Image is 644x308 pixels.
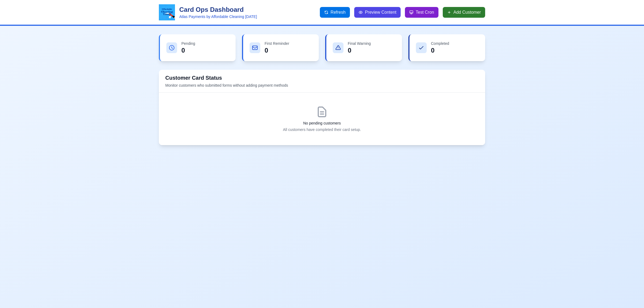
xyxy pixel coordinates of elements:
[181,46,195,55] p: 0
[165,83,479,88] p: Monitor customers who submitted forms without adding payment methods
[265,41,289,46] p: First Reminder
[431,46,449,55] p: 0
[159,120,485,126] h3: No pending customers
[320,7,350,18] button: Refresh
[348,41,371,46] p: Final Warning
[165,74,479,82] h2: Customer Card Status
[431,41,449,46] p: Completed
[348,46,371,55] p: 0
[354,7,401,18] button: Preview Content
[443,7,485,18] button: Add Customer
[159,4,175,20] img: ACT Logo
[179,14,257,19] p: Atlas Payments by Affordable Cleaning [DATE]
[181,41,195,46] p: Pending
[179,5,257,14] h1: Card Ops Dashboard
[265,46,289,55] p: 0
[159,127,485,132] p: All customers have completed their card setup.
[405,7,438,18] button: Test Cron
